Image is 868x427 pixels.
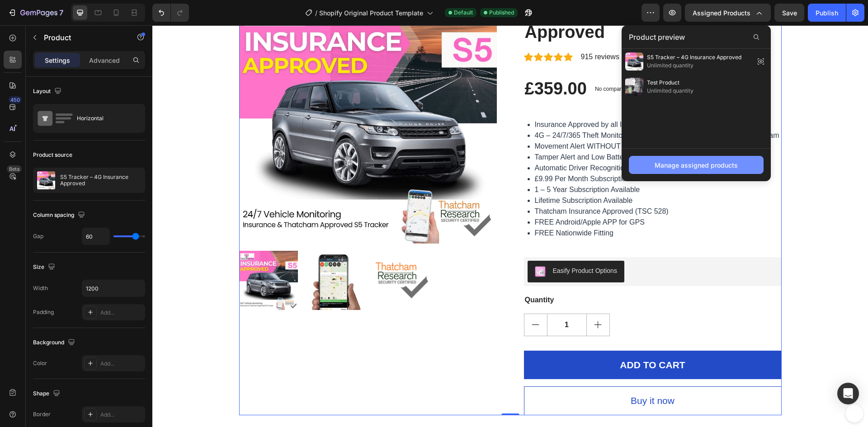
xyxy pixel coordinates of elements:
[382,116,629,127] li: Movement Alert WITHOUT Ignition On
[647,79,693,87] span: Test Product
[647,61,741,70] span: Unlimited quantity
[382,202,629,213] li: FREE Nationwide Fitting
[33,232,43,240] div: Gap
[152,25,868,427] iframe: Design area
[647,53,741,61] span: S5 Tracker – 4G Insurance Approved
[82,280,145,296] input: Auto
[625,78,643,96] img: preview-img
[60,174,141,187] p: S5 Tracker – 4G Insurance Approved
[33,410,51,418] div: Border
[382,137,629,148] li: Automatic Driver Recognition (ADR) Tag X1 Included
[382,181,629,192] li: Thatcham Insurance Approved (TSC 528)
[372,361,629,390] button: Buy it now
[33,85,63,98] div: Layout
[59,7,63,18] p: 7
[382,192,629,202] li: FREE Android/Apple APP for GPS
[647,87,693,95] span: Unlimited quantity
[693,8,750,18] span: Assigned Products
[45,56,70,65] p: Settings
[100,411,143,419] div: Add...
[33,284,48,292] div: Width
[434,289,457,310] button: increment
[100,360,143,368] div: Add...
[77,108,132,129] div: Horizontal
[629,32,685,42] span: Product preview
[401,241,465,250] div: Easify Product Options
[837,383,859,404] div: Open Intercom Messenger
[44,32,121,43] p: Product
[382,94,629,105] li: Insurance Approved by all Insurers
[33,261,57,273] div: Size
[782,9,797,17] span: Save
[372,52,435,75] div: £359.00
[382,105,629,116] li: 4G – 24/7/365 Theft Monitoring by our dedicated UK based Monitoring Team
[372,325,629,354] button: ADD TO CART
[808,4,846,22] button: Publish
[443,61,486,66] p: No compare price
[372,268,629,281] div: Quantity
[100,309,143,317] div: Add...
[82,228,109,244] input: Auto
[395,289,434,310] input: quantity
[89,56,120,65] p: Advanced
[478,368,522,383] div: Buy it now
[37,171,55,189] img: product feature img
[655,160,738,170] div: Manage assigned products
[774,4,804,22] button: Save
[33,337,77,349] div: Background
[454,9,473,17] span: Default
[315,8,317,18] span: /
[319,8,423,18] span: Shopify Original Product Template
[816,8,838,18] div: Publish
[152,4,189,22] div: Undo/Redo
[372,289,395,310] button: decrement
[685,4,771,22] button: Assigned Products
[382,148,629,159] li: £9.99 Per Month Subscription – No Contract
[382,127,629,137] li: Tamper Alert and Low Battery
[625,52,643,70] img: preview-img
[7,165,22,173] div: Beta
[375,235,472,257] button: Easify Product Options
[629,156,764,174] button: Manage assigned products
[33,388,62,400] div: Shape
[489,9,514,17] span: Published
[382,170,629,181] li: Lifetime Subscription Available
[9,96,22,103] div: 450
[33,308,54,316] div: Padding
[497,60,527,68] p: No discount
[33,359,47,367] div: Color
[33,151,72,159] div: Product source
[382,159,629,170] li: 1 – 5 Year Subscription Available
[4,4,67,22] button: 7
[429,26,467,37] p: 915 reviews
[467,333,533,347] div: ADD TO CART
[33,209,87,221] div: Column spacing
